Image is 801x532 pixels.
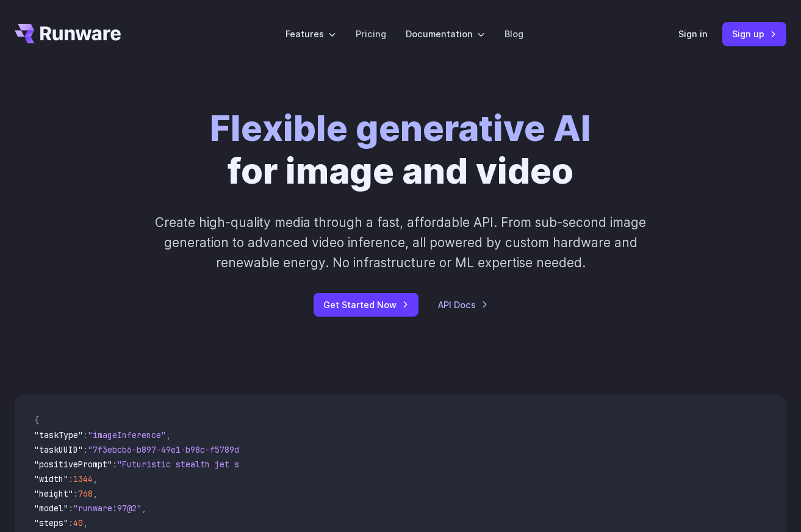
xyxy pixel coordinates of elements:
[314,293,418,317] a: Get Started Now
[356,27,386,41] a: Pricing
[34,430,83,440] span: "taskType"
[34,459,112,470] span: "positivePrompt"
[83,430,88,440] span: :
[88,444,273,455] span: "7f3ebcb6-b897-49e1-b98c-f5789d2d40d7"
[406,27,485,41] label: Documentation
[34,488,73,499] span: "height"
[34,415,39,426] span: {
[142,503,146,514] span: ,
[117,459,561,470] span: "Futuristic stealth jet streaking through a neon-lit cityscape with glowing purple exhaust"
[112,459,117,470] span: :
[68,517,73,528] span: :
[93,473,98,484] span: ,
[93,488,98,499] span: ,
[83,444,88,455] span: :
[34,503,68,514] span: "model"
[88,430,166,440] span: "imageInference"
[73,473,93,484] span: 1344
[722,22,786,46] a: Sign up
[15,24,121,43] a: Go to /
[73,517,83,528] span: 40
[34,473,68,484] span: "width"
[83,517,88,528] span: ,
[286,27,336,41] label: Features
[34,517,68,528] span: "steps"
[210,107,591,149] strong: Flexible generative AI
[210,107,591,193] h1: for image and video
[154,212,648,273] p: Create high-quality media through a fast, affordable API. From sub-second image generation to adv...
[438,298,488,312] a: API Docs
[68,503,73,514] span: :
[73,488,78,499] span: :
[78,488,93,499] span: 768
[34,444,83,455] span: "taskUUID"
[505,27,523,41] a: Blog
[68,473,73,484] span: :
[166,430,171,440] span: ,
[678,27,708,41] a: Sign in
[73,503,142,514] span: "runware:97@2"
